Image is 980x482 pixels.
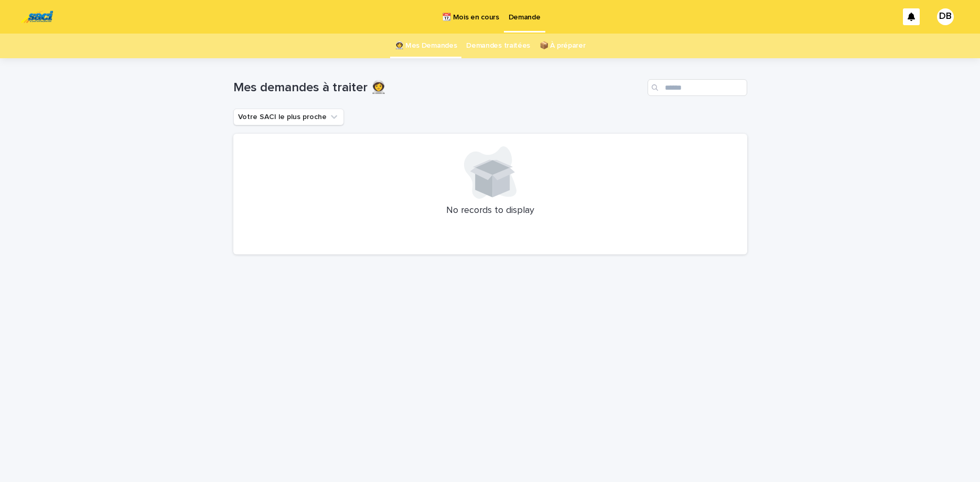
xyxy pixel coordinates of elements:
[648,79,747,96] input: Search
[21,6,53,27] img: UC29JcTLQ3GheANZ19ks
[395,34,457,58] a: 👩‍🚀 Mes Demandes
[246,205,735,217] p: No records to display
[540,34,585,58] a: 📦 À préparer
[937,8,954,25] div: DB
[233,109,344,125] button: Votre SACI le plus proche
[233,80,643,95] h1: Mes demandes à traiter 👩‍🚀
[466,34,530,58] a: Demandes traitées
